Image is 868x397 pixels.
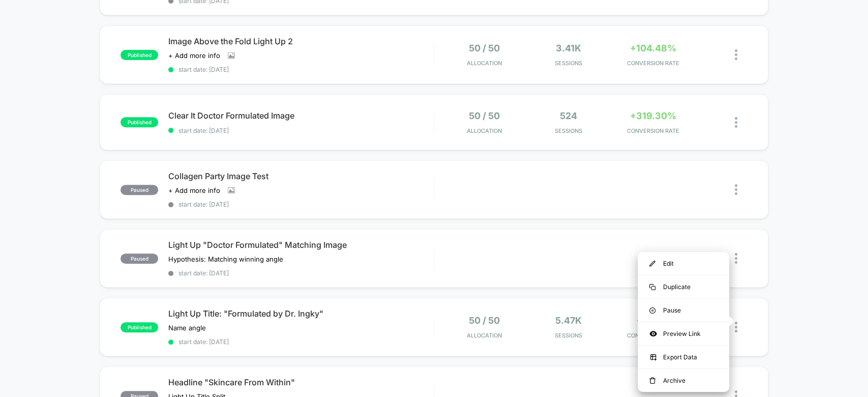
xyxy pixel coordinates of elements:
[638,275,729,298] div: Duplicate
[638,322,729,345] div: Preview Link
[168,186,220,194] span: + Add more info
[649,307,655,314] img: menu
[735,184,737,195] img: close
[168,269,433,277] span: start date: [DATE]
[469,110,500,121] span: 50 / 50
[121,50,158,60] span: published
[735,322,737,332] img: close
[121,185,158,195] span: paused
[638,346,729,368] div: Export Data
[649,377,655,384] img: menu
[638,369,729,392] div: Archive
[168,201,433,208] span: start date: [DATE]
[121,117,158,127] span: published
[467,332,502,339] span: Allocation
[121,253,158,264] span: paused
[168,36,433,46] span: Image Above the Fold Light Up 2
[735,117,737,128] img: close
[168,66,433,73] span: start date: [DATE]
[168,110,433,121] span: Clear It Doctor Formulated Image
[613,332,693,339] span: CONVERSION RATE
[467,127,502,134] span: Allocation
[168,171,433,181] span: Collagen Party Image Test
[613,60,693,67] span: CONVERSION RATE
[121,322,158,332] span: published
[529,127,608,134] span: Sessions
[630,110,676,121] span: +319.30%
[649,261,655,267] img: menu
[529,332,608,339] span: Sessions
[638,252,729,275] div: Edit
[467,60,502,67] span: Allocation
[556,43,581,53] span: 3.41k
[168,308,433,319] span: Light Up Title: "Formulated by Dr. Ingky"
[630,43,676,53] span: +104.48%
[560,110,577,121] span: 524
[735,253,737,264] img: close
[168,338,433,346] span: start date: [DATE]
[649,284,655,290] img: menu
[168,51,220,60] span: + Add more info
[735,49,737,60] img: close
[555,315,582,326] span: 5.47k
[168,377,433,387] span: Headline "Skincare From Within"
[168,255,283,263] span: Hypothesis: Matching winning angle
[168,127,433,134] span: start date: [DATE]
[613,127,693,134] span: CONVERSION RATE
[168,240,433,250] span: Light Up "Doctor Formulated" Matching Image
[638,299,729,322] div: Pause
[469,43,500,53] span: 50 / 50
[168,324,206,332] span: Name angle
[529,60,608,67] span: Sessions
[469,315,500,326] span: 50 / 50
